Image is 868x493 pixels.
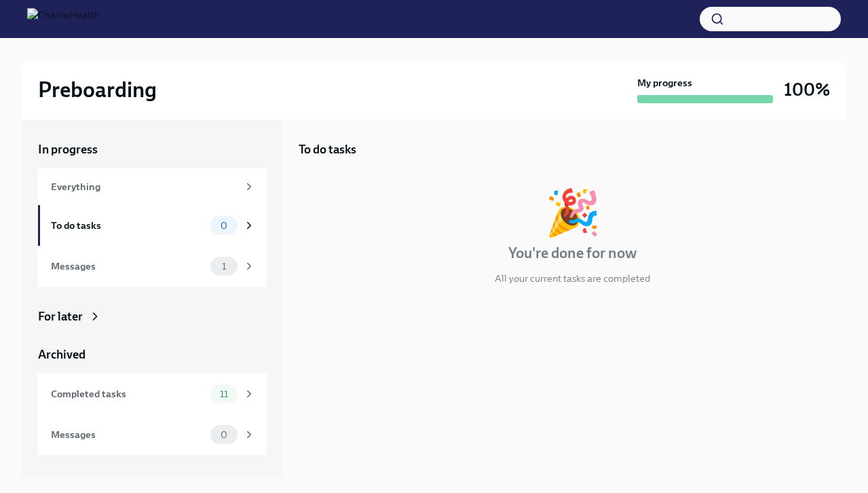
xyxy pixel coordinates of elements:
[51,259,205,274] div: Messages
[51,427,205,442] div: Messages
[212,221,235,231] span: 0
[545,190,601,235] div: 🎉
[212,430,235,440] span: 0
[495,272,650,285] p: All your current tasks are completed
[27,8,99,30] img: CharlieHealth
[508,243,637,263] h4: You're done for now
[214,261,234,272] span: 1
[38,308,266,325] a: For later
[38,246,266,287] a: Messages1
[212,389,236,399] span: 11
[38,205,266,246] a: To do tasks0
[299,141,356,158] h5: To do tasks
[784,77,830,102] h3: 100%
[51,179,238,194] div: Everything
[637,76,692,90] strong: My progress
[51,218,205,233] div: To do tasks
[38,346,266,363] a: Archived
[38,373,266,414] a: Completed tasks11
[38,308,83,325] div: For later
[38,168,266,205] a: Everything
[38,76,157,103] h2: Preboarding
[38,414,266,455] a: Messages0
[38,141,266,158] a: In progress
[51,386,205,401] div: Completed tasks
